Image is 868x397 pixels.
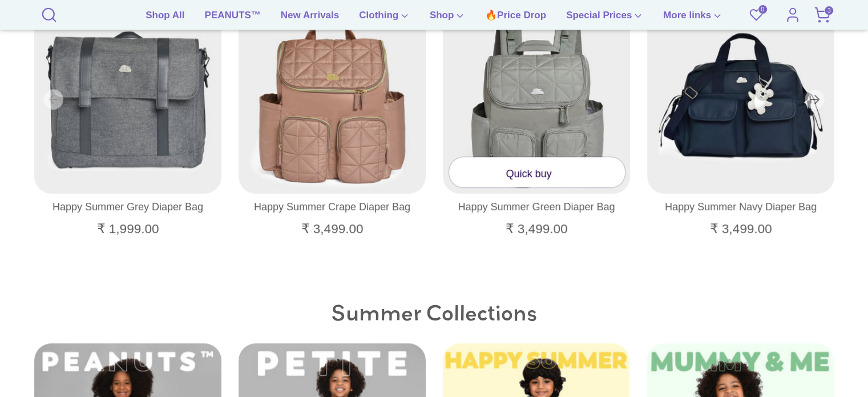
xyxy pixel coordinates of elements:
[46,93,60,106] button: Previous
[239,6,426,194] a: Happy Summer Crape Diaper Bag Diaper Bag 1
[647,199,834,215] a: Happy Summer Navy Diaper Bag
[97,222,159,236] span: ₹ 1,999.00
[34,6,221,194] a: Happy Summer Grey Diaper Bag Diaper Bag 1
[196,8,269,30] a: PEANUTS™
[301,222,364,236] span: ₹ 3,499.00
[449,157,625,187] a: Quick buy
[506,222,568,236] span: ₹ 3,499.00
[781,3,804,26] a: Account
[808,93,822,106] button: Previous
[647,6,834,194] a: Happy Summer Navy Diaper Bag Diaper Bag 1
[477,8,555,30] a: 🔥Price Drop
[272,8,348,30] a: New Arrivals
[421,8,474,30] a: Shop
[34,199,221,215] a: Happy Summer Grey Diaper Bag
[824,6,834,15] span: 3
[38,6,60,17] a: Search
[758,5,768,14] span: 0
[710,222,772,236] span: ₹ 3,499.00
[811,3,834,26] a: 3
[655,8,731,30] a: More links
[350,8,418,30] a: Clothing
[558,8,652,30] a: Special Prices
[34,299,834,327] h2: Summer Collections
[137,8,193,30] a: Shop All
[443,199,630,215] a: Happy Summer Green Diaper Bag
[239,199,426,215] a: Happy Summer Crape Diaper Bag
